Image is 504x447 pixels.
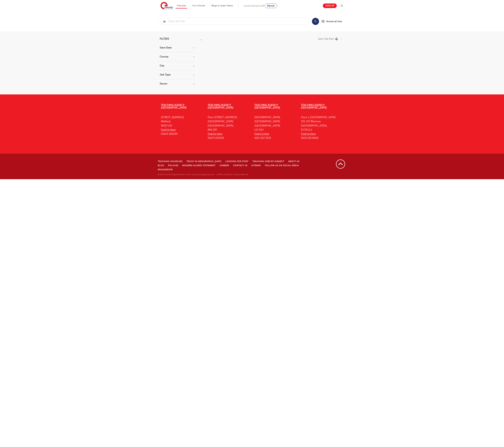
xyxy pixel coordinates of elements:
a: Teaching Agency [GEOGRAPHIC_DATA] [254,104,280,109]
button: Search [312,18,319,25]
a: Teaching jobs by subject [252,160,284,162]
h3: County [160,55,194,58]
h3: City [160,64,194,67]
a: Find Us Here [161,128,176,131]
span: Schools looking for staff [244,5,264,7]
p: [GEOGRAPHIC_DATA], [GEOGRAPHIC_DATA] [GEOGRAPHIC_DATA], LS1 5SH 0113 323 7633 [254,115,296,140]
button: Save job alert [318,38,338,40]
h3: Start Date [160,46,194,49]
a: Sitemap [251,164,261,167]
a: Find jobs [177,4,186,7]
a: Teaching Vacancies [158,160,183,162]
a: Modern Slavery Statement [182,164,216,167]
a: Blogs & Latest News [211,4,233,7]
a: Teach in [GEOGRAPHIC_DATA] [187,160,221,162]
a: Find Us Here [254,132,269,135]
a: Careers [220,164,229,167]
a: Follow us on Social Media [265,164,299,167]
a: Find Us Here [301,132,316,135]
p: © [DATE]-[DATE] Engage Partners Limited "trading as Engage Education". [STREET_ADDRESS]. All Righ... [158,173,314,176]
a: Looking for staff [225,160,248,162]
span: Recruit [267,5,275,7]
a: Teaching Agency [GEOGRAPHIC_DATA] [301,104,327,109]
a: About Us [288,160,299,162]
a: Contact Us [233,164,247,167]
a: Find Us Here [208,132,222,135]
a: Sign up [323,3,337,8]
div: Submit [160,18,310,25]
a: For Schools [192,4,205,7]
a: Recruit [265,4,277,8]
p: Save job alert [318,38,334,40]
img: Engage Education [160,2,173,10]
input: Submit [160,18,309,25]
a: EngageNow [158,168,173,171]
span: Filters [160,38,169,40]
span: Browse all Jobs [326,20,342,23]
a: Browse all Jobs [322,20,344,23]
a: Blog [158,164,164,167]
a: Policies [168,164,178,167]
a: Teaching Agency [GEOGRAPHIC_DATA] [161,104,187,109]
h3: Sector [160,82,194,85]
a: Teaching Agency [GEOGRAPHIC_DATA] [208,104,233,109]
h3: Job Type [160,73,194,76]
p: Floor [STREET_ADDRESS] [GEOGRAPHIC_DATA] [GEOGRAPHIC_DATA], BN1 3XF 01273 447633 [208,115,250,140]
p: [STREET_ADDRESS] Watford, WD17 1SZ 01923 281040 [161,115,203,136]
p: Floor 1, [GEOGRAPHIC_DATA] 155-157 Minories [GEOGRAPHIC_DATA], EC3N 1LJ 0333 150 8020 [301,115,343,140]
